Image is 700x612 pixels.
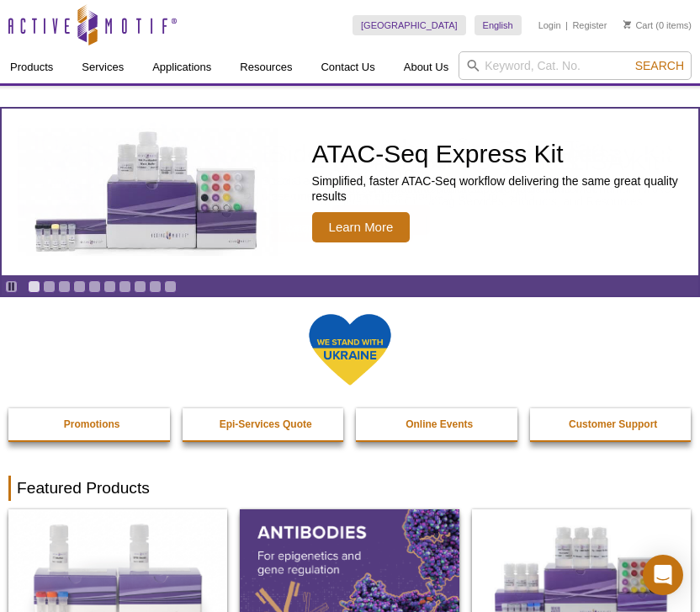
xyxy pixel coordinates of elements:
span: Search [635,59,684,72]
a: Register [572,19,607,31]
a: About Us [394,51,459,83]
a: Go to slide 6 [103,280,116,293]
a: Customer Support [530,408,697,440]
a: Promotions [8,408,175,440]
a: [GEOGRAPHIC_DATA] [353,15,466,35]
a: Epi-Services Quote [183,408,349,440]
img: ATAC-Seq Express Kit [9,128,287,256]
a: Go to slide 5 [88,280,101,293]
a: Go to slide 10 [164,280,177,293]
a: Services [72,51,134,83]
a: ATAC-Seq Express Kit ATAC-Seq Express Kit Simplified, faster ATAC-Seq workflow delivering the sam... [2,109,698,275]
a: Go to slide 9 [149,280,162,293]
li: (0 items) [623,15,692,35]
a: Go to slide 1 [28,280,40,293]
a: Cart [623,19,653,31]
a: Applications [142,51,221,83]
div: Open Intercom Messenger [643,555,683,595]
article: ATAC-Seq Express Kit [2,109,698,275]
a: Go to slide 8 [134,280,146,293]
input: Keyword, Cat. No. [459,51,692,80]
img: We Stand With Ukraine [308,312,392,387]
a: Resources [230,51,302,83]
a: Go to slide 4 [73,280,86,293]
a: Go to slide 3 [58,280,71,293]
p: Simplified, faster ATAC-Seq workflow delivering the same great quality results [312,173,690,204]
button: Search [630,58,689,73]
strong: Online Events [406,418,473,430]
a: Toggle autoplay [5,280,18,293]
strong: Epi-Services Quote [220,418,312,430]
a: Login [538,19,561,31]
strong: Customer Support [569,418,657,430]
a: Go to slide 7 [119,280,131,293]
a: Contact Us [310,51,384,83]
h2: Featured Products [8,476,692,501]
a: Go to slide 2 [43,280,56,293]
h2: ATAC-Seq Express Kit [312,141,690,167]
li: | [565,15,568,35]
span: Learn More [312,212,411,242]
img: Your Cart [623,20,631,29]
strong: Promotions [64,418,120,430]
a: English [475,15,522,35]
a: Online Events [356,408,522,440]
